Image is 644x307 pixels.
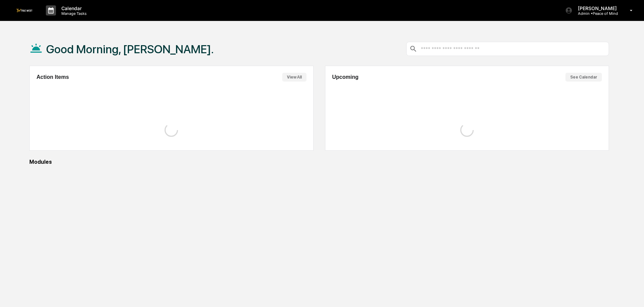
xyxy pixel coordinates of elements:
[573,5,620,11] p: [PERSON_NAME]
[56,11,90,16] p: Manage Tasks
[282,73,306,82] button: View All
[46,42,214,56] h1: Good Morning, [PERSON_NAME].
[36,74,69,80] h2: Action Items
[573,11,620,16] p: Admin • Peace of Mind
[565,73,602,82] button: See Calendar
[332,74,358,80] h2: Upcoming
[16,9,32,12] img: logo
[56,5,90,11] p: Calendar
[29,159,609,165] div: Modules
